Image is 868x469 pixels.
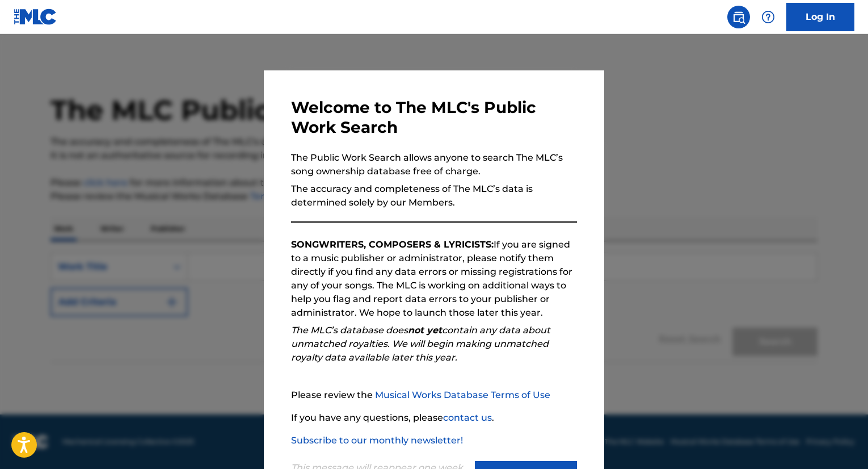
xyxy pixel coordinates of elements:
[14,9,57,25] img: MLC Logo
[291,98,577,137] h3: Welcome to The MLC's Public Work Search
[727,6,750,28] a: Public Search
[291,182,577,210] p: The accuracy and completeness of The MLC’s data is determined solely by our Members.
[291,435,463,446] a: Subscribe to our monthly newsletter!
[291,239,494,250] strong: SONGWRITERS, COMPOSERS & LYRICISTS:
[291,388,577,402] p: Please review the
[291,151,577,178] p: The Public Work Search allows anyone to search The MLC’s song ownership database free of charge.
[408,325,442,336] strong: not yet
[761,10,775,24] img: help
[375,390,550,400] a: Musical Works Database Terms of Use
[291,325,550,363] em: The MLC’s database does contain any data about unmatched royalties. We will begin making unmatche...
[732,10,745,24] img: search
[291,411,577,425] p: If you have any questions, please .
[443,412,492,423] a: contact us
[786,3,854,31] a: Log In
[291,238,577,320] p: If you are signed to a music publisher or administrator, please notify them directly if you find ...
[757,6,779,28] div: Help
